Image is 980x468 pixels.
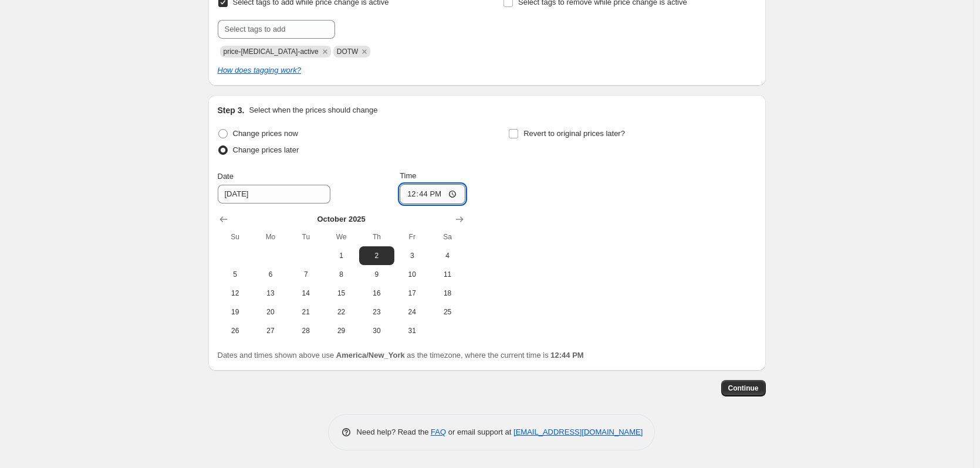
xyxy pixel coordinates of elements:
[337,48,359,56] span: DOTW
[431,428,446,436] a: FAQ
[328,307,354,317] span: 22
[323,246,359,265] button: Wednesday October 1 2025
[399,307,425,317] span: 24
[218,104,245,116] h2: Step 3.
[394,246,430,265] button: Friday October 3 2025
[218,228,253,246] th: Sunday
[218,66,301,74] a: How does tagging work?
[728,384,759,393] span: Continue
[293,307,319,317] span: 21
[328,326,354,335] span: 29
[288,284,323,303] button: Tuesday October 14 2025
[323,228,359,246] th: Wednesday
[357,428,431,436] span: Need help? Read the
[359,228,394,246] th: Thursday
[218,351,584,360] span: Dates and times shown above use as the timezone, where the current time is
[451,211,468,228] button: Show next month, November 2025
[434,232,460,242] span: Sa
[233,129,298,138] span: Change prices now
[394,228,430,246] th: Friday
[359,284,394,303] button: Thursday October 16 2025
[400,184,465,204] input: 12:00
[323,303,359,321] button: Wednesday October 22 2025
[218,185,330,204] input: 9/25/2025
[258,232,283,242] span: Mo
[253,265,288,284] button: Monday October 6 2025
[434,270,460,279] span: 11
[222,307,248,317] span: 19
[399,326,425,335] span: 31
[320,46,330,57] button: Remove price-change-job-active
[258,289,283,298] span: 13
[222,289,248,298] span: 12
[364,270,390,279] span: 9
[218,284,253,303] button: Sunday October 12 2025
[288,265,323,284] button: Tuesday October 7 2025
[258,326,283,335] span: 27
[288,228,323,246] th: Tuesday
[293,289,319,298] span: 14
[258,307,283,317] span: 20
[218,321,253,340] button: Sunday October 26 2025
[359,265,394,284] button: Thursday October 9 2025
[288,321,323,340] button: Tuesday October 28 2025
[446,428,513,436] span: or email support at
[513,428,643,436] a: [EMAIL_ADDRESS][DOMAIN_NAME]
[328,289,354,298] span: 15
[399,251,425,260] span: 3
[550,351,583,360] b: 12:44 PM
[434,289,460,298] span: 18
[394,284,430,303] button: Friday October 17 2025
[249,104,377,116] p: Select when the prices should change
[430,246,465,265] button: Saturday October 4 2025
[233,145,299,154] span: Change prices later
[359,303,394,321] button: Thursday October 23 2025
[364,326,390,335] span: 30
[222,270,248,279] span: 5
[430,303,465,321] button: Saturday October 25 2025
[253,303,288,321] button: Monday October 20 2025
[293,326,319,335] span: 28
[394,321,430,340] button: Friday October 31 2025
[253,321,288,340] button: Monday October 27 2025
[253,228,288,246] th: Monday
[394,303,430,321] button: Friday October 24 2025
[218,20,335,39] input: Select tags to add
[328,270,354,279] span: 8
[364,232,390,242] span: Th
[218,303,253,321] button: Sunday October 19 2025
[359,46,370,57] button: Remove DOTW
[400,171,416,180] span: Time
[523,129,625,138] span: Revert to original prices later?
[364,289,390,298] span: 16
[434,251,460,260] span: 4
[336,351,405,360] b: America/New_York
[258,270,283,279] span: 6
[399,289,425,298] span: 17
[328,232,354,242] span: We
[218,265,253,284] button: Sunday October 5 2025
[399,270,425,279] span: 10
[434,307,460,317] span: 25
[253,284,288,303] button: Monday October 13 2025
[399,232,425,242] span: Fr
[323,321,359,340] button: Wednesday October 29 2025
[364,307,390,317] span: 23
[430,284,465,303] button: Saturday October 18 2025
[222,326,248,335] span: 26
[222,232,248,242] span: Su
[218,172,234,181] span: Date
[293,270,319,279] span: 7
[328,251,354,260] span: 1
[215,211,232,228] button: Show previous month, September 2025
[394,265,430,284] button: Friday October 10 2025
[359,321,394,340] button: Thursday October 30 2025
[364,251,390,260] span: 2
[293,232,319,242] span: Tu
[224,48,319,56] span: price-change-job-active
[430,265,465,284] button: Saturday October 11 2025
[323,265,359,284] button: Wednesday October 8 2025
[430,228,465,246] th: Saturday
[721,380,766,396] button: Continue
